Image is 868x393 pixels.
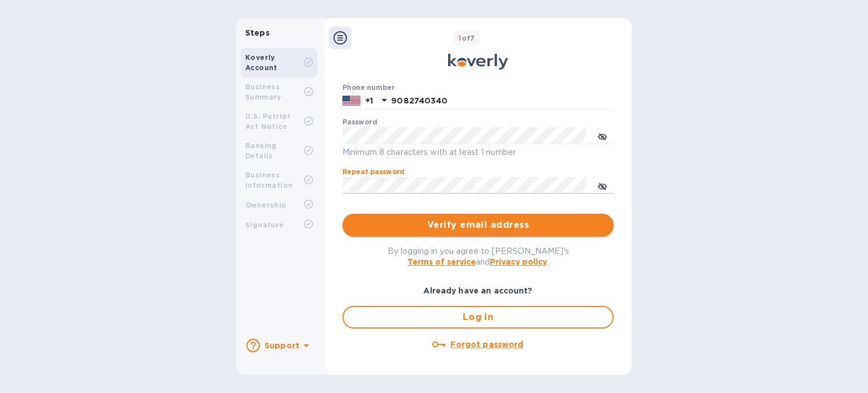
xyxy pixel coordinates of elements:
[353,310,604,324] span: Log in
[245,28,270,37] b: Steps
[450,340,523,349] u: Forgot password
[458,34,475,42] b: of 7
[423,286,532,295] b: Already have an account?
[490,257,547,266] a: Privacy policy
[342,306,614,329] button: Log in
[245,83,281,101] b: Business Summary
[245,201,287,209] b: Ownership
[342,214,614,236] button: Verify email address
[245,221,284,229] b: Signature
[342,94,361,107] img: US
[342,84,394,91] label: Phone number
[342,119,377,126] label: Password
[342,169,405,176] label: Repeat password
[388,247,569,266] span: By logging in you agree to [PERSON_NAME]'s and .
[342,146,614,159] p: Minimum 8 characters with at least 1 number
[351,218,605,232] span: Verify email address
[264,341,300,350] b: Support
[571,179,585,192] keeper-lock: Open Keeper Popup
[245,171,293,189] b: Business Information
[245,112,291,131] b: U.S. Patriot Act Notice
[407,257,476,266] a: Terms of service
[458,34,461,42] span: 1
[591,174,614,197] button: toggle password visibility
[591,124,614,147] button: toggle password visibility
[365,95,373,106] p: +1
[245,53,277,72] b: Koverly Account
[245,141,277,160] b: Banking Details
